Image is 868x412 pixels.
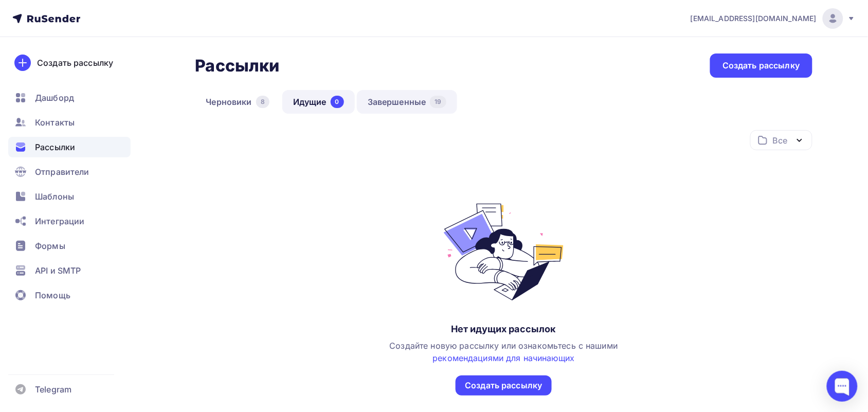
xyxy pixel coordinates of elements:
[35,141,75,153] span: Рассылки
[282,90,355,114] a: Идущие0
[37,57,113,69] div: Создать рассылку
[691,8,856,29] a: [EMAIL_ADDRESS][DOMAIN_NAME]
[35,264,81,277] span: API и SMTP
[35,240,65,252] span: Формы
[8,186,131,207] a: Шаблоны
[331,96,344,108] div: 0
[8,162,131,182] a: Отправители
[722,60,800,71] div: Создать рассылку
[8,112,131,133] a: Контакты
[8,137,131,157] a: Рассылки
[750,130,812,150] button: Все
[35,289,70,301] span: Помощь
[8,87,131,108] a: Дашборд
[357,90,457,114] a: Завершенные19
[35,166,89,178] span: Отправители
[390,341,618,363] span: Создайте новую рассылку или ознакомьтесь с нашими
[773,134,787,147] div: Все
[35,215,84,227] span: Интеграции
[195,90,280,114] a: Черновики8
[432,353,574,363] a: рекомендациями для начинающих
[35,116,75,129] span: Контакты
[465,380,542,391] div: Создать рассылку
[430,96,446,108] div: 19
[35,383,71,396] span: Telegram
[35,190,74,203] span: Шаблоны
[256,96,269,108] div: 8
[451,323,556,335] div: Нет идущих рассылок
[195,56,280,76] h2: Рассылки
[35,92,74,104] span: Дашборд
[691,13,817,24] span: [EMAIL_ADDRESS][DOMAIN_NAME]
[8,236,131,256] a: Формы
